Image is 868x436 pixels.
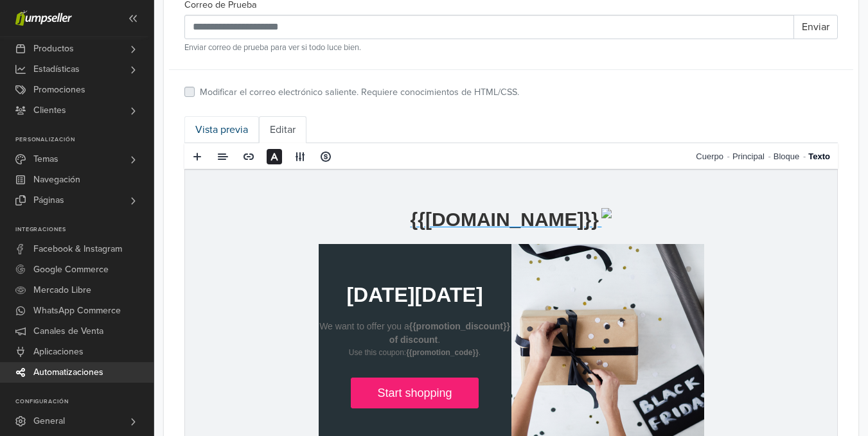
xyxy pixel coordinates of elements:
[15,398,154,406] p: Configuración
[226,39,414,60] re-text: {{[DOMAIN_NAME]}}
[33,149,58,170] span: Temas
[808,143,830,170] a: Texto
[15,226,154,234] p: Integraciones
[134,150,326,177] p: We want to offer you a .
[184,15,794,39] input: Recipient's username
[259,116,306,143] a: Editar
[33,342,84,362] span: Aplicaciones
[33,239,122,259] span: Facebook & Instagram
[146,113,314,137] p: [DATE][DATE]
[33,190,64,211] span: Páginas
[15,136,154,144] p: Personalización
[416,39,427,49] img: %7B%7B%20store.logo%20%7D%7D
[166,208,293,239] a: Start shopping
[33,259,109,280] span: Google Commerce
[33,301,121,321] span: WhatsApp Commerce
[33,411,65,432] span: General
[204,152,325,175] strong: {{promotion_discount}} of discount
[33,280,91,301] span: Mercado Libre
[33,321,103,342] span: Canales de Venta
[134,177,326,189] p: Use this coupon: .
[33,362,103,383] span: Automatizaciones
[33,170,80,190] span: Navegación
[221,179,294,187] strong: {{promotion_code}}
[774,143,808,170] a: Bloque
[33,39,74,59] span: Productos
[184,42,838,54] small: Enviar correo de prueba para ver si todo luce bien.
[33,80,85,100] span: Promociones
[33,59,80,80] span: Estadísticas
[33,100,66,121] span: Clientes
[696,143,732,170] a: Cuerpo
[226,48,427,58] a: {{[DOMAIN_NAME]}}
[732,143,774,170] a: Principal
[184,116,259,143] a: Vista previa
[200,85,519,100] label: Modificar el correo electrónico saliente. Requiere conocimientos de HTML/CSS.
[793,15,838,39] button: Enviar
